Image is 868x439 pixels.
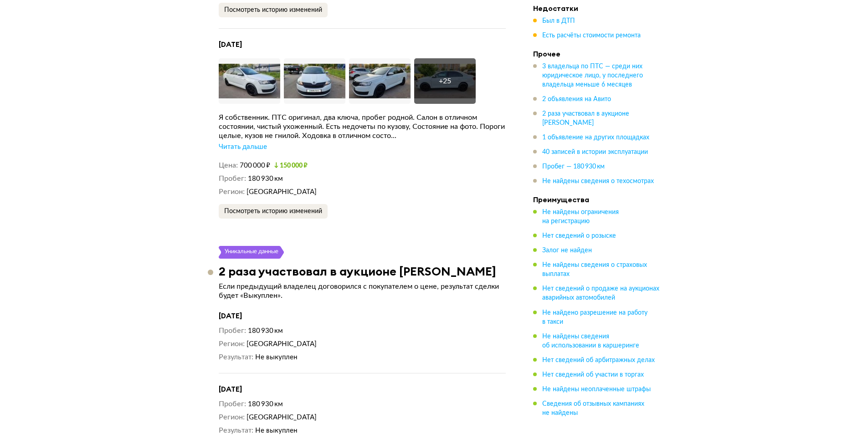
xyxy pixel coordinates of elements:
[247,341,317,347] span: [GEOGRAPHIC_DATA]
[219,352,253,362] dt: Результат
[219,339,245,349] dt: Регион
[219,384,506,394] h4: [DATE]
[219,174,246,184] dt: Пробег
[542,96,611,102] span: 2 объявления на Авито
[542,233,616,239] span: Нет сведений о розыске
[219,282,506,300] p: Если предыдущий владелец договорился с покупателем о цене, результат сделки будет «Выкуплен».
[542,63,643,88] span: 3 владельца по ПТС — среди них юридическое лицо, у последнего владельца меньше 6 месяцев
[219,58,280,104] img: Car Photo
[542,178,654,184] span: Не найдены сведения о техосмотрах
[533,4,661,13] h4: Недостатки
[542,371,644,378] span: Нет сведений об участии в торгах
[284,58,345,104] img: Car Photo
[240,162,270,169] span: 700 000 ₽
[219,161,238,170] dt: Цена
[542,309,647,325] span: Не найдено разрешение на работу в такси
[542,247,592,254] span: Залог не найден
[255,354,298,361] span: Не выкуплен
[247,414,317,421] span: [GEOGRAPHIC_DATA]
[542,357,655,363] span: Нет сведений об арбитражных делах
[542,400,644,416] span: Сведения об отзывных кампаниях не найдены
[542,386,651,392] span: Не найдены неоплаченные штрафы
[542,18,575,24] span: Был в ДТП
[219,311,506,321] h4: [DATE]
[219,426,253,435] dt: Результат
[224,208,322,214] span: Посмотреть историю изменений
[542,32,641,39] span: Есть расчёты стоимости ремонта
[219,113,506,140] div: Я собственник. ПТС оригинал, два ключа, пробег родной. Салон в отличном состоянии, чистый ухоженн...
[224,7,322,13] span: Посмотреть историю изменений
[274,163,308,169] small: 150 000 ₽
[542,134,649,141] span: 1 объявление на других площадках
[542,209,619,225] span: Не найдены ограничения на регистрацию
[542,262,647,277] span: Не найдены сведения о страховых выплатах
[219,40,506,49] h4: [DATE]
[533,49,661,58] h4: Прочее
[247,189,317,195] span: [GEOGRAPHIC_DATA]
[255,427,298,434] span: Не выкуплен
[219,187,245,197] dt: Регион
[542,333,639,348] span: Не найдены сведения об использовании в каршеринге
[219,143,267,152] div: Читать дальше
[542,286,659,301] span: Нет сведений о продаже на аукционах аварийных автомобилей
[248,175,283,182] span: 180 930 км
[224,246,279,259] div: Уникальные данные
[219,264,496,278] h3: 2 раза участвовал в аукционе [PERSON_NAME]
[542,111,629,126] span: 2 раза участвовал в аукционе [PERSON_NAME]
[542,149,648,155] span: 40 записей в истории эксплуатации
[219,413,245,422] dt: Регион
[542,163,605,170] span: Пробег — 180 930 км
[349,58,411,104] img: Car Photo
[219,204,328,219] button: Посмотреть историю изменений
[248,401,283,408] span: 180 930 км
[219,326,246,336] dt: Пробег
[533,195,661,204] h4: Преимущества
[439,77,451,86] div: + 25
[219,399,246,409] dt: Пробег
[219,3,328,17] button: Посмотреть историю изменений
[248,327,283,334] span: 180 930 км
